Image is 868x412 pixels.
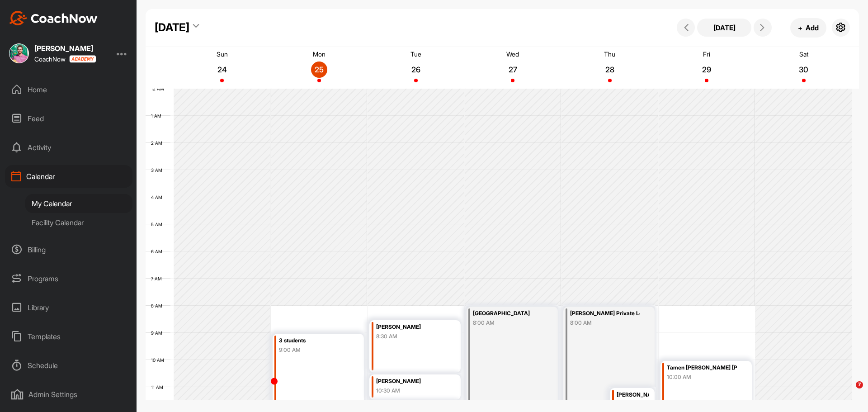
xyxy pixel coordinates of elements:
div: 8 AM [146,303,171,308]
div: CoachNow [34,55,96,63]
button: [DATE] [697,19,751,37]
div: Admin Settings [5,383,132,406]
div: [PERSON_NAME] [376,376,446,387]
div: 2 AM [146,140,171,146]
p: Mon [313,50,325,58]
button: +Add [790,18,826,38]
div: 7 AM [146,276,171,281]
div: Billing [5,238,132,261]
div: 1 AM [146,113,170,118]
div: 10:00 AM [667,373,736,381]
div: Activity [5,136,132,159]
img: CoachNow acadmey [69,55,96,63]
div: Library [5,296,132,319]
p: 24 [214,65,230,74]
iframe: Intercom live chat [837,381,859,403]
div: Facility Calendar [25,213,132,232]
a: August 27, 2025 [464,47,561,89]
div: Home [5,78,132,101]
span: + [798,23,802,33]
div: Templates [5,325,132,348]
div: 10 AM [146,357,173,363]
a: August 30, 2025 [755,47,852,89]
a: August 24, 2025 [174,47,270,89]
div: Programs [5,267,132,290]
div: 8:30 AM [376,332,446,341]
p: 25 [311,65,327,74]
div: 8:00 AM [570,319,640,327]
p: 29 [698,65,715,74]
div: Tamen [PERSON_NAME] [PERSON_NAME] [667,363,736,373]
p: Fri [703,50,710,58]
div: [PERSON_NAME] [617,390,649,400]
a: August 26, 2025 [368,47,464,89]
div: 6 AM [146,249,171,254]
div: [PERSON_NAME] [376,322,446,332]
div: Schedule [5,354,132,377]
p: Sat [799,50,808,58]
div: 11 AM [146,384,172,390]
div: [PERSON_NAME] Private Lesson [570,308,640,319]
a: August 29, 2025 [658,47,755,89]
p: Thu [604,50,615,58]
a: August 25, 2025 [270,47,367,89]
p: Sun [217,50,228,58]
div: 4 AM [146,194,171,200]
p: 30 [796,65,812,74]
p: 26 [408,65,424,74]
div: 3 AM [146,167,171,173]
img: CoachNow [9,11,98,25]
div: Calendar [5,165,132,188]
p: 28 [602,65,618,74]
div: 8:00 AM [473,319,542,327]
p: 27 [505,65,521,74]
div: 3 students [279,336,349,346]
div: 5 AM [146,222,171,227]
p: Wed [506,50,519,58]
div: 9 AM [146,330,171,336]
div: [GEOGRAPHIC_DATA] [473,308,542,319]
div: My Calendar [25,194,132,213]
div: 9:00 AM [279,346,349,354]
div: [PERSON_NAME] [34,45,96,52]
a: August 28, 2025 [561,47,658,89]
p: Tue [410,50,421,58]
span: 7 [856,381,863,388]
div: Feed [5,107,132,130]
div: [DATE] [155,19,189,36]
div: 12 AM [146,86,173,91]
div: 10:30 AM [376,387,446,395]
img: square_b9766a750916adaee4143e2b92a72f2b.jpg [9,43,29,63]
